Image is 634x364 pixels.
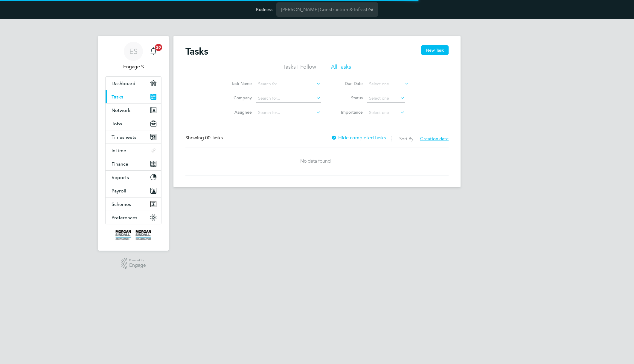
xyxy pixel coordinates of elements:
label: Business [256,7,272,12]
label: Sort By [399,136,413,141]
button: Schemes [106,198,161,211]
label: Importance [336,109,363,115]
nav: Main navigation [98,36,169,251]
h2: Tasks [185,45,208,57]
span: 00 Tasks [205,135,223,141]
button: Timesheets [106,130,161,144]
span: Preferences [112,215,137,220]
button: New Task [421,45,449,55]
input: Search for... [256,80,321,88]
button: Jobs [106,117,161,130]
button: Finance [106,157,161,170]
div: No data found [185,158,446,164]
span: Reports [112,175,129,180]
input: Select one [367,109,405,117]
label: Due Date [336,81,363,86]
span: Jobs [112,121,122,127]
span: Dashboard [112,81,135,86]
span: Engage [129,263,146,268]
img: morgansindall-logo-retina.png [115,230,151,240]
span: Engage S [105,63,161,70]
label: Task Name [225,81,252,86]
button: Network [106,104,161,117]
span: 20 [155,44,162,51]
input: Select one [367,80,409,88]
span: Finance [112,161,128,167]
span: Timesheets [112,134,136,140]
li: Tasks I Follow [283,63,316,74]
a: Powered byEngage [121,258,146,269]
label: Status [336,95,363,101]
span: Creation date [420,136,449,141]
li: All Tasks [331,63,351,74]
span: Powered by [129,258,146,263]
input: Search for... [256,94,321,103]
a: Go to home page [105,230,161,240]
span: Schemes [112,201,131,207]
span: Payroll [112,188,126,194]
button: Reports [106,171,161,184]
a: ESEngage S [105,42,161,70]
span: Network [112,107,130,113]
label: Company [225,95,252,101]
input: Search for... [256,109,321,117]
a: Tasks [106,90,161,103]
span: Tasks [112,94,123,100]
button: Payroll [106,184,161,197]
a: 20 [147,42,159,61]
div: Showing [185,135,224,141]
span: InTime [112,148,126,153]
label: Assignee [225,109,252,115]
label: Hide completed tasks [331,135,386,141]
input: Select one [367,94,405,103]
button: InTime [106,144,161,157]
a: Dashboard [106,77,161,90]
span: ES [129,47,138,55]
button: Preferences [106,211,161,224]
